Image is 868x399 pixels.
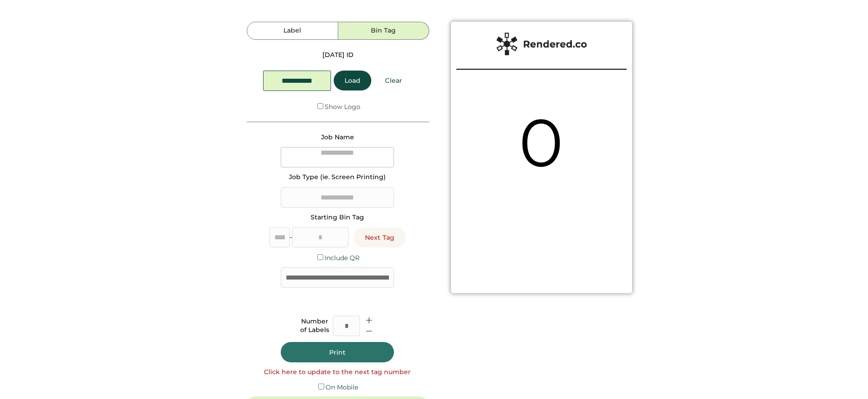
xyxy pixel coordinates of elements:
img: yH5BAEAAAAALAAAAAABAAEAAAIBRAA7 [510,190,573,253]
button: Load [334,71,371,90]
div: Starting Bin Tag [311,213,364,222]
div: Job Type (ie. Screen Printing) [289,173,386,182]
img: Rendered%20Label%20Logo%402x.png [496,33,587,55]
label: Show Logo [325,103,360,111]
div: Number of Labels [300,317,329,335]
button: Next Tag [354,228,405,247]
div: - [290,233,292,242]
div: Job Name [321,133,354,142]
button: Bin Tag [338,22,429,40]
div: Click here to update to the next tag number [264,368,411,377]
div: 0 [515,96,568,190]
button: Clear [374,71,413,90]
label: On Mobile [326,383,358,391]
label: Include QR [325,254,360,262]
button: Print [281,342,394,362]
div: [DATE] ID [322,51,354,60]
button: Label [247,22,338,40]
